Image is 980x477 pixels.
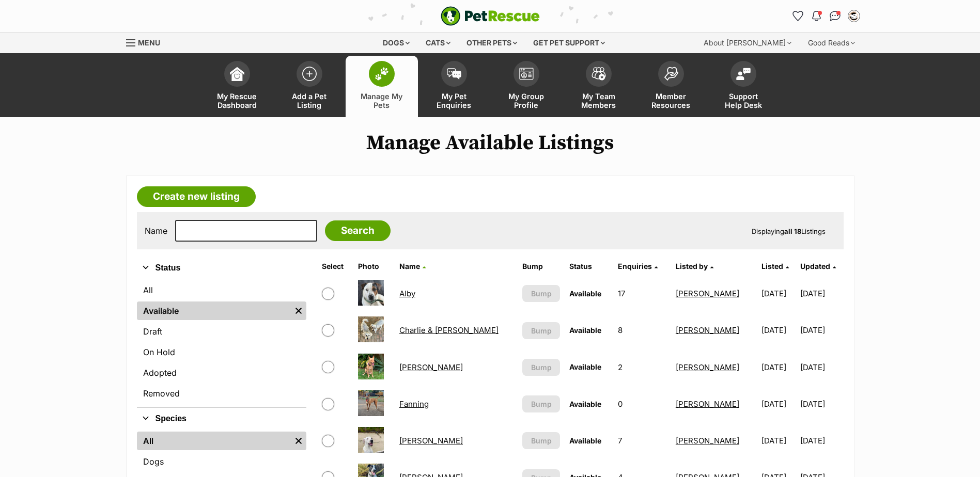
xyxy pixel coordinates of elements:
a: Available [137,301,291,320]
td: [DATE] [757,312,799,348]
span: Manage My Pets [359,92,405,109]
a: Removed [137,384,306,403]
span: Available [569,326,601,335]
a: Member Resources [635,56,707,117]
td: 2 [614,349,671,385]
button: My account [846,8,862,24]
button: Bump [522,322,561,339]
td: [DATE] [800,276,842,311]
img: dashboard-icon-eb2f2d2d3e046f16d808141f083e7271f6b2e854fb5c12c21221c1fb7104beca.svg [230,67,244,81]
a: Updated [800,262,836,271]
a: My Group Profile [490,56,563,117]
a: On Hold [137,343,306,361]
span: Displaying Listings [752,227,826,235]
a: [PERSON_NAME] [676,399,739,409]
span: Support Help Desk [720,92,767,109]
a: Alby [399,289,415,298]
a: Remove filter [291,301,306,320]
img: group-profile-icon-3fa3cf56718a62981997c0bc7e787c4b2cf8bcc04b72c1350f741eb67cf2f40e.svg [519,68,534,80]
span: Available [569,362,601,371]
button: Notifications [808,8,825,24]
span: Listed [761,262,783,271]
div: Get pet support [526,33,612,53]
label: Name [145,226,167,235]
button: Bump [522,285,561,302]
td: [DATE] [800,312,842,348]
button: Status [137,261,306,275]
th: Photo [354,258,394,275]
span: My Rescue Dashboard [214,92,260,109]
a: Adopted [137,363,306,382]
a: [PERSON_NAME] [399,362,463,372]
a: [PERSON_NAME] [676,362,739,372]
td: 17 [614,276,671,311]
a: Listed by [676,262,713,271]
a: Fanning [399,399,429,409]
a: My Pet Enquiries [418,56,490,117]
td: [DATE] [757,386,799,422]
a: Menu [126,33,167,51]
td: 7 [614,423,671,458]
a: Remove filter [291,432,306,450]
span: My Team Members [575,92,622,109]
a: [PERSON_NAME] [676,325,739,335]
a: Favourites [790,8,806,24]
span: Updated [800,262,830,271]
a: My Rescue Dashboard [201,56,273,117]
td: [DATE] [757,349,799,385]
span: Bump [531,288,552,299]
span: Member Resources [648,92,694,109]
td: [DATE] [800,349,842,385]
div: Status [137,279,306,407]
td: [DATE] [757,423,799,458]
img: team-members-icon-5396bd8760b3fe7c0b43da4ab00e1e3bb1a5d9ba89233759b79545d2d3fc5d0d.svg [592,67,606,81]
img: chat-41dd97257d64d25036548639549fe6c8038ab92f7586957e7f3b1b290dea8141.svg [830,11,841,21]
img: manage-my-pets-icon-02211641906a0b7f246fdf0571729dbe1e7629f14944591b6c1af311fb30b64b.svg [375,67,389,81]
ul: Account quick links [790,8,862,24]
th: Bump [518,258,565,275]
span: Name [399,262,420,271]
span: My Pet Enquiries [431,92,477,109]
img: member-resources-icon-8e73f808a243e03378d46382f2149f9095a855e16c252ad45f914b54edf8863c.svg [664,67,678,81]
button: Bump [522,395,561,412]
a: Manage My Pets [346,56,418,117]
a: [PERSON_NAME] [399,436,463,446]
a: PetRescue [441,6,540,26]
a: My Team Members [563,56,635,117]
div: Other pets [459,33,524,53]
a: Listed [761,262,789,271]
a: Enquiries [618,262,658,271]
td: [DATE] [800,386,842,422]
a: All [137,281,306,299]
span: Bump [531,435,552,446]
span: Available [569,436,601,445]
a: Conversations [827,8,844,24]
span: translation missing: en.admin.listings.index.attributes.enquiries [618,262,652,271]
a: [PERSON_NAME] [676,289,739,298]
img: logo-e224e6f780fb5917bec1dbf3a21bbac754714ae5b6737aabdf751b685950b380.svg [441,6,540,26]
span: Bump [531,399,552,409]
span: Bump [531,325,552,336]
div: About [PERSON_NAME] [696,33,799,53]
span: Bump [531,362,552,373]
img: add-pet-listing-icon-0afa8454b4691262ce3f59096e99ab1cd57d4a30225e0717b998d2c9b9846f56.svg [302,67,317,81]
img: pet-enquiries-icon-7e3ad2cf08bfb03b45e93fb7055b45f3efa6380592205ae92323e6603595dc1f.svg [447,68,461,79]
div: Good Reads [801,33,862,53]
span: Available [569,289,601,298]
a: All [137,432,291,450]
a: Charlie & [PERSON_NAME] [399,325,499,335]
td: 0 [614,386,671,422]
img: notifications-46538b983faf8c2785f20acdc204bb7945ddae34d4c08c2a6579f10ce5e182be.svg [812,11,820,21]
button: Species [137,412,306,425]
button: Bump [522,432,561,449]
span: Available [569,400,601,408]
td: 8 [614,312,671,348]
img: help-desk-icon-fdf02630f3aa405de69fd3d07c3f3aa587a6932b1a1747fa1d2bba05be0121f9.svg [736,68,751,80]
strong: all 18 [784,227,801,235]
a: Dogs [137,452,306,471]
span: My Group Profile [503,92,550,109]
a: Add a Pet Listing [273,56,346,117]
td: [DATE] [800,423,842,458]
button: Bump [522,359,561,376]
img: Shardin Carter profile pic [849,11,859,21]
